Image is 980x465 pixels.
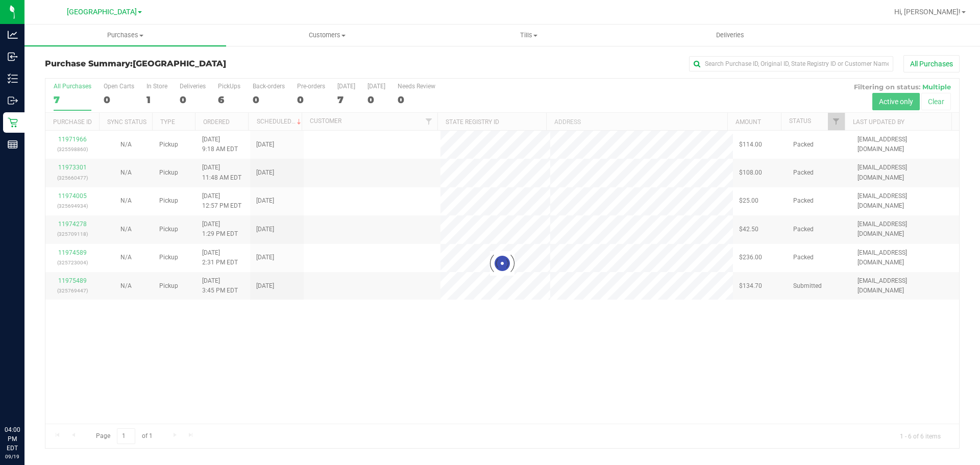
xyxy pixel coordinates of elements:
[67,8,137,16] span: [GEOGRAPHIC_DATA]
[226,25,428,46] a: Customers
[428,25,629,46] a: Tills
[8,74,18,84] inline-svg: Inventory
[10,383,41,414] iframe: Resource center
[8,30,18,40] inline-svg: Analytics
[8,117,18,128] inline-svg: Retail
[629,25,831,46] a: Deliveries
[227,31,427,40] span: Customers
[24,25,226,46] a: Purchases
[24,31,226,40] span: Purchases
[133,59,226,68] span: [GEOGRAPHIC_DATA]
[5,425,20,453] p: 04:00 PM EDT
[45,59,350,68] h3: Purchase Summary:
[702,31,758,40] span: Deliveries
[428,31,629,40] span: Tills
[689,56,893,71] input: Search Purchase ID, Original ID, State Registry ID or Customer Name...
[894,8,961,16] span: Hi, [PERSON_NAME]!
[5,453,20,460] p: 09/19
[8,139,18,150] inline-svg: Reports
[8,95,18,106] inline-svg: Outbound
[8,52,18,62] inline-svg: Inbound
[903,55,960,72] button: All Purchases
